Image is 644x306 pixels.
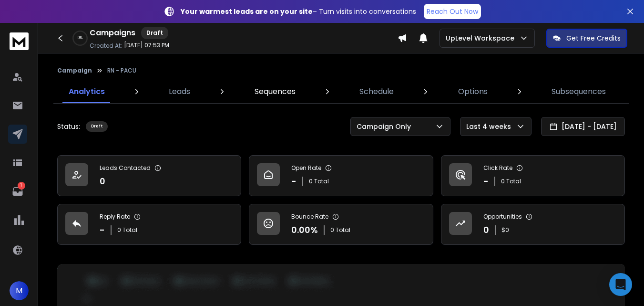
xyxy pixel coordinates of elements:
[90,42,122,50] p: Created At:
[124,42,169,49] p: [DATE] 07:53 PM
[10,32,29,50] img: logo
[427,7,478,16] p: Reach Out Now
[483,175,489,188] p: -
[541,117,625,136] button: [DATE] - [DATE]
[483,164,512,172] p: Click Rate
[107,67,136,74] p: RN - PACU
[181,7,416,16] p: – Turn visits into conversations
[10,281,29,300] button: M
[181,7,313,16] strong: Your warmest leads are on your site
[546,29,627,48] button: Get Free Credits
[309,178,329,185] p: 0 Total
[609,273,632,296] div: Open Intercom Messenger
[169,86,190,97] p: Leads
[57,204,241,245] a: Reply Rate-0 Total
[483,223,489,237] p: 0
[249,204,433,245] a: Bounce Rate0.00%0 Total
[86,121,108,132] div: Draft
[90,27,135,39] h1: Campaigns
[57,122,80,131] p: Status:
[483,213,522,221] p: Opportunities
[359,86,394,97] p: Schedule
[458,86,488,97] p: Options
[452,80,493,103] a: Options
[163,80,196,103] a: Leads
[249,155,433,196] a: Open Rate-0 Total
[291,175,296,188] p: -
[424,4,481,19] a: Reach Out Now
[291,213,328,221] p: Bounce Rate
[100,164,151,172] p: Leads Contacted
[546,80,612,103] a: Subsequences
[100,223,105,237] p: -
[69,86,105,97] p: Analytics
[501,178,521,185] p: 0 Total
[501,226,509,234] p: $ 0
[249,80,301,103] a: Sequences
[291,223,318,237] p: 0.00 %
[354,80,399,103] a: Schedule
[18,182,25,190] p: 1
[255,86,296,97] p: Sequences
[117,226,137,234] p: 0 Total
[552,86,606,97] p: Subsequences
[330,226,350,234] p: 0 Total
[141,27,168,39] div: Draft
[63,80,111,103] a: Analytics
[441,204,625,245] a: Opportunities0$0
[100,213,130,221] p: Reply Rate
[446,33,518,43] p: UpLevel Workspace
[78,35,82,41] p: 0 %
[8,182,27,201] a: 1
[100,175,105,188] p: 0
[57,155,241,196] a: Leads Contacted0
[566,33,621,43] p: Get Free Credits
[57,67,92,74] button: Campaign
[466,122,515,131] p: Last 4 weeks
[441,155,625,196] a: Click Rate-0 Total
[357,122,415,131] p: Campaign Only
[291,164,321,172] p: Open Rate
